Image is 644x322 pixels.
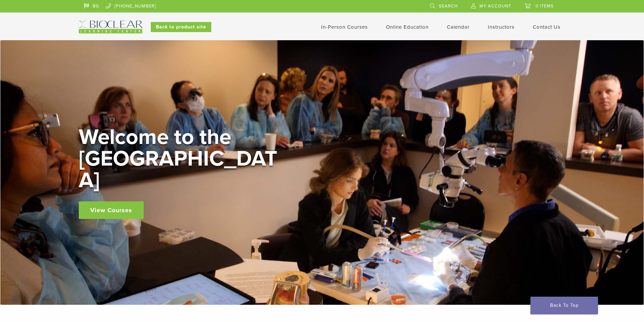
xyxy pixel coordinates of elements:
[533,24,560,30] a: Contact Us
[151,22,211,32] a: Back to product site
[488,24,515,30] a: Instructors
[439,3,458,9] span: Search
[321,24,368,30] a: In-Person Courses
[535,3,554,9] span: 0 items
[479,3,511,9] span: My Account
[79,126,282,191] h2: Welcome to the [GEOGRAPHIC_DATA]
[447,24,470,30] a: Calendar
[79,201,144,219] a: View Courses
[79,21,142,33] img: Bioclear
[530,297,598,314] a: Back To Top
[386,24,429,30] a: Online Education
